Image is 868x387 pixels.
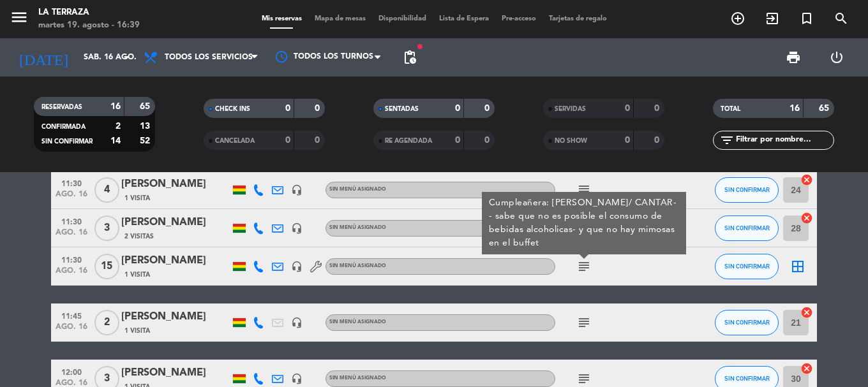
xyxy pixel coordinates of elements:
span: Todos los servicios [165,53,253,62]
strong: 0 [654,104,662,113]
span: SIN CONFIRMAR [724,224,770,231]
i: headset_mic [291,261,303,272]
i: subject [576,182,592,198]
i: headset_mic [291,223,303,234]
span: fiber_manual_record [416,43,424,50]
strong: 0 [315,136,322,145]
i: cancel [800,362,813,375]
div: martes 19. agosto - 16:39 [38,19,140,32]
span: SIN CONFIRMAR [724,319,770,326]
span: CHECK INS [215,106,250,112]
span: 4 [94,177,119,203]
i: border_all [790,259,805,274]
strong: 0 [455,104,460,113]
span: Disponibilidad [372,15,433,22]
span: SIN CONFIRMAR [41,138,93,145]
span: 2 [94,310,119,335]
span: SIN CONFIRMAR [724,263,770,270]
span: ago. 16 [56,323,87,337]
span: 3 [94,215,119,241]
i: subject [576,259,592,274]
strong: 0 [455,136,460,145]
span: 12:00 [56,364,87,379]
span: CONFIRMADA [41,124,86,130]
span: 15 [94,254,119,279]
strong: 0 [625,104,630,113]
span: print [786,50,801,65]
i: search [834,11,849,26]
button: SIN CONFIRMAR [715,254,779,279]
span: Tarjetas de regalo [542,15,613,22]
span: ago. 16 [56,267,87,281]
span: 11:30 [56,252,87,267]
span: CANCELADA [215,138,255,144]
span: SIN CONFIRMAR [724,186,770,193]
button: SIN CONFIRMAR [715,310,779,335]
strong: 0 [484,104,492,113]
div: [PERSON_NAME] [121,365,230,381]
div: [PERSON_NAME] [121,176,230,193]
span: Sin menú asignado [329,263,386,268]
i: cancel [800,306,813,319]
span: Sin menú asignado [329,187,386,192]
strong: 0 [315,104,322,113]
strong: 65 [140,102,153,111]
span: RESERVADAS [41,104,82,110]
i: menu [10,8,29,27]
span: Mis reservas [255,15,308,22]
div: LOG OUT [815,38,858,77]
i: power_settings_new [829,50,844,65]
i: turned_in_not [799,11,814,26]
strong: 14 [110,136,121,145]
div: [PERSON_NAME] [121,309,230,325]
span: TOTAL [721,106,740,112]
strong: 16 [789,104,800,113]
div: [PERSON_NAME] [121,214,230,231]
strong: 13 [140,122,153,131]
i: arrow_drop_down [119,50,134,65]
strong: 0 [484,136,492,145]
span: RE AGENDADA [385,138,432,144]
i: subject [576,371,592,386]
span: 11:30 [56,175,87,190]
div: [PERSON_NAME] [121,252,230,269]
span: Pre-acceso [495,15,542,22]
strong: 2 [116,122,121,131]
span: SIN CONFIRMAR [724,375,770,382]
span: 11:30 [56,214,87,228]
strong: 52 [140,136,153,145]
i: exit_to_app [765,11,780,26]
span: SERVIDAS [555,106,586,112]
i: add_circle_outline [730,11,745,26]
i: headset_mic [291,373,303,384]
span: Sin menú asignado [329,376,386,381]
span: 1 Visita [124,193,150,203]
button: SIN CONFIRMAR [715,215,779,241]
strong: 0 [285,136,290,145]
strong: 0 [654,136,662,145]
div: La Terraza [38,6,140,19]
span: NO SHOW [555,138,587,144]
i: cancel [800,173,813,186]
span: 11:45 [56,308,87,323]
i: filter_list [719,133,735,148]
i: cancel [800,212,813,224]
span: Mapa de mesas [308,15,372,22]
span: 1 Visita [124,326,150,336]
span: Sin menú asignado [329,319,386,325]
span: pending_actions [402,50,417,65]
span: ago. 16 [56,190,87,205]
span: ago. 16 [56,228,87,243]
i: subject [576,315,592,330]
strong: 0 [625,136,630,145]
button: SIN CONFIRMAR [715,177,779,203]
strong: 0 [285,104,290,113]
span: 1 Visita [124,270,150,280]
span: Sin menú asignado [329,225,386,230]
input: Filtrar por nombre... [735,133,834,147]
span: 2 Visitas [124,231,154,242]
button: menu [10,8,29,31]
span: SENTADAS [385,106,419,112]
i: headset_mic [291,184,303,196]
i: headset_mic [291,317,303,328]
